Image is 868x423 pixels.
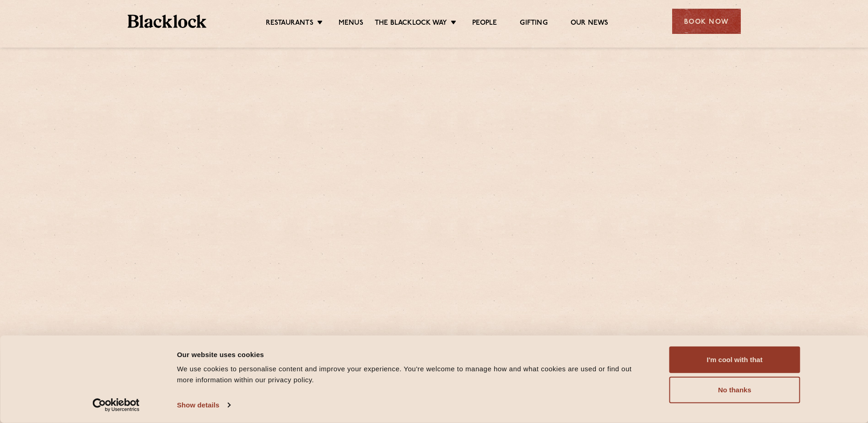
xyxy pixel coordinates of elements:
[669,377,800,403] button: No thanks
[266,19,313,29] a: Restaurants
[571,19,609,29] a: Our News
[177,398,230,412] a: Show details
[672,9,741,34] div: Book Now
[128,15,207,28] img: BL_Textured_Logo-footer-cropped.svg
[339,19,363,29] a: Menus
[472,19,497,29] a: People
[177,349,649,360] div: Our website uses cookies
[76,398,156,412] a: Usercentrics Cookiebot - opens in a new window
[669,347,800,373] button: I'm cool with that
[177,363,649,385] div: We use cookies to personalise content and improve your experience. You're welcome to manage how a...
[375,19,447,29] a: The Blacklock Way
[520,19,547,29] a: Gifting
